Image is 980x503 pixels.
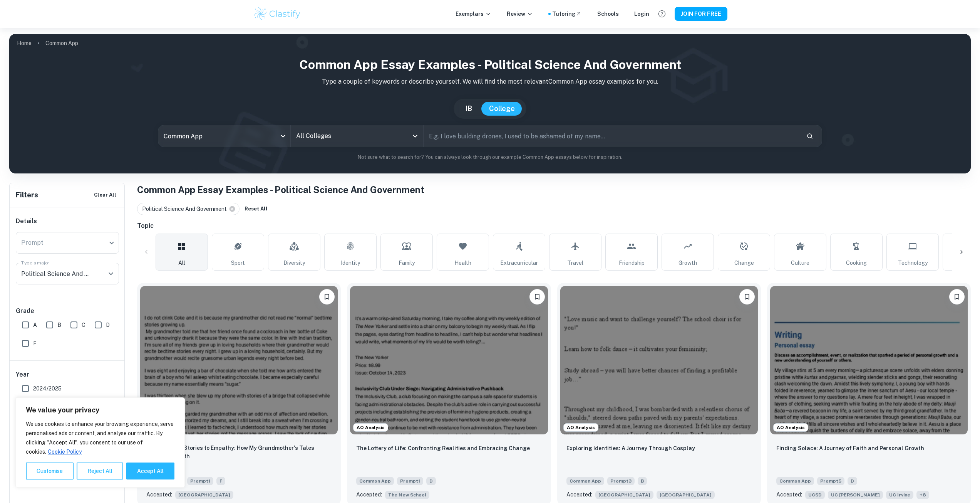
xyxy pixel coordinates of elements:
[9,34,971,173] img: profile cover
[828,491,883,499] span: UC [PERSON_NAME]
[350,286,548,434] img: undefined Common App example thumbnail: The Lottery of Life: Confronting Realiti
[916,491,929,499] span: + 8
[158,125,291,147] div: Common App
[33,339,37,348] span: F
[15,77,965,86] p: Type a couple of keywords or describe yourself. We will find the most relevant Common App essay e...
[356,444,530,453] p: The Lottery of Life: Confronting Realities and Embracing Change
[426,477,436,485] span: D
[16,370,119,379] h6: Year
[137,203,240,215] div: Political Science And Government
[776,477,814,485] span: Common App
[16,217,119,226] h6: Details
[457,102,480,116] button: IB
[803,130,816,143] button: Search
[776,444,924,453] p: Finding Solace: A Journey of Faith and Personal Growth
[126,463,174,479] button: Accept All
[283,259,305,267] span: Diversity
[106,268,116,279] button: Open
[15,56,965,74] h1: Common App Essay Examples - Political Science And Government
[638,477,647,485] span: B
[146,444,332,461] p: From Bedtime Stories to Empathy: How My Grandmother's Tales Shaped My Path
[734,259,754,267] span: Change
[45,39,78,47] p: Common App
[619,259,645,267] span: Friendship
[253,6,302,22] img: Clastify logo
[216,477,225,485] span: F
[142,205,230,213] span: Political Science And Government
[231,259,245,267] span: Sport
[739,289,755,304] button: Please log in to bookmark exemplars
[33,384,62,393] span: 2024/2025
[846,259,867,267] span: Cooking
[137,183,971,197] h1: Common App Essay Examples - Political Science And Government
[678,259,697,267] span: Growth
[424,125,800,147] input: E.g. I love building drones, I used to be ashamed of my name...
[657,491,715,499] span: [GEOGRAPHIC_DATA]
[146,490,172,499] p: Accepted:
[791,259,809,267] span: Culture
[774,424,808,431] span: AO Analysis
[15,153,965,161] p: Not sure what to search for? You can always look through our example Common App essays below for ...
[770,286,968,434] img: undefined Common App example thumbnail: Finding Solace: A Journey of Faith and P
[454,259,471,267] span: Health
[26,419,174,456] p: We use cookies to enhance your browsing experience, serve personalised ads or content, and analys...
[26,463,74,479] button: Customise
[341,259,360,267] span: Identity
[15,397,185,488] div: We value your privacy
[817,477,844,485] span: Prompt 5
[507,10,533,18] p: Review
[16,190,38,200] h6: Filters
[16,306,119,316] h6: Grade
[137,221,971,230] h6: Topic
[456,10,491,18] p: Exemplars
[776,490,802,499] p: Accepted:
[886,491,913,499] span: UC Irvine
[607,477,635,485] span: Prompt 3
[21,259,50,266] label: Type a major
[140,286,338,434] img: undefined Common App example thumbnail: From Bedtime Stories to Empathy: How My
[319,289,335,304] button: Please log in to bookmark exemplars
[898,259,928,267] span: Technology
[175,491,233,499] span: [GEOGRAPHIC_DATA]
[566,477,604,485] span: Common App
[529,289,545,304] button: Please log in to bookmark exemplars
[949,289,965,304] button: Please log in to bookmark exemplars
[106,321,110,329] span: D
[566,444,695,453] p: Exploring Identities: A Journey Through Cosplay
[92,189,118,201] button: Clear All
[805,491,825,499] span: UCSD
[77,463,123,479] button: Reject All
[564,424,598,431] span: AO Analysis
[567,259,583,267] span: Travel
[410,131,420,141] button: Open
[356,477,394,485] span: Common App
[597,10,619,18] a: Schools
[634,10,649,18] a: Login
[397,477,423,485] span: Prompt 1
[243,203,270,215] button: Reset All
[17,38,32,49] a: Home
[552,10,582,18] a: Tutoring
[399,259,415,267] span: Family
[675,7,727,21] button: JOIN FOR FREE
[57,321,61,329] span: B
[26,405,174,415] p: We value your privacy
[848,477,857,485] span: D
[500,259,538,267] span: Extracurricular
[33,321,37,329] span: A
[481,102,523,116] button: College
[566,490,592,499] p: Accepted:
[560,286,758,434] img: undefined Common App example thumbnail: Exploring Identities: A Journey Through
[385,491,429,499] span: The New School
[595,491,653,499] span: [GEOGRAPHIC_DATA]
[356,490,382,499] p: Accepted:
[187,477,213,485] span: Prompt 1
[178,259,185,267] span: All
[353,424,388,431] span: AO Analysis
[655,7,668,20] button: Help and Feedback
